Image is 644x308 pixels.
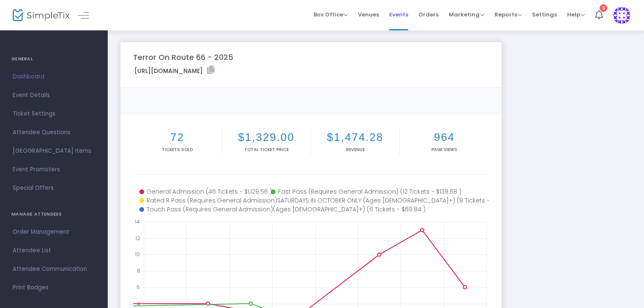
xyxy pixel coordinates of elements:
m-panel-title: Terror On Route 66 - 2025 [133,51,233,63]
span: Order Management [13,227,95,238]
h2: $1,329.00 [224,131,308,144]
span: Settings [532,4,557,25]
span: Reports [494,11,522,19]
text: 10 [135,251,140,258]
text: 8 [137,267,140,274]
span: Box Office [314,11,348,19]
span: Help [567,11,585,19]
label: [URL][DOMAIN_NAME] [134,66,215,76]
span: Venues [358,4,379,25]
span: Events [389,4,408,25]
text: 6 [136,284,140,291]
span: Event Promoters [13,164,95,175]
span: Marketing [449,11,484,19]
span: Attendee List [13,245,95,256]
text: 12 [135,235,140,242]
h4: GENERAL [11,51,96,68]
text: 4 [137,300,140,307]
p: Total Ticket Price [224,146,308,153]
span: Print Badges [13,282,95,293]
h2: 964 [401,131,487,144]
h4: MANAGE ATTENDEES [11,206,96,223]
span: [GEOGRAPHIC_DATA] Items [13,146,95,157]
span: Dashboard [13,71,95,82]
span: Orders [418,4,439,25]
span: Event Details [13,90,95,101]
span: Attendee Questions [13,127,95,138]
p: Revenue [313,146,398,153]
text: 14 [135,218,140,225]
span: Ticket Settings [13,108,95,119]
h2: 72 [135,131,220,144]
span: Special Offers [13,183,95,194]
p: Tickets sold [135,146,220,153]
h2: $1,474.28 [313,131,398,144]
span: Attendee Communication [13,264,95,275]
p: Page Views [401,146,487,153]
div: 3 [600,4,607,12]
